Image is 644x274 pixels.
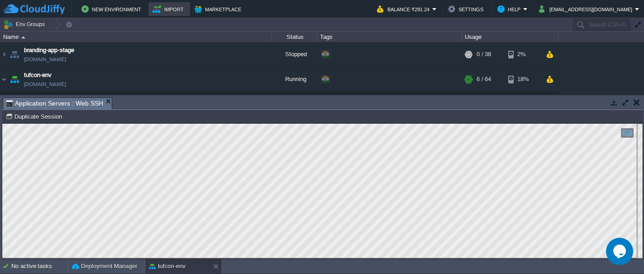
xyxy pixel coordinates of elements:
img: AMDAwAAAACH5BAEAAAAALAAAAAABAAEAAAICRAEAOw== [0,42,8,67]
button: Deployment Manager [72,262,137,271]
div: Usage [463,32,558,42]
a: [DOMAIN_NAME] [24,55,66,64]
a: [DOMAIN_NAME] [24,80,66,89]
button: Duplicate Session [5,112,65,120]
img: AMDAwAAAACH5BAEAAAAALAAAAAABAAEAAAICRAEAOw== [12,92,25,110]
span: Application Servers : Web SSH [6,98,103,109]
div: Running [272,67,317,91]
button: Env Groups [3,18,48,31]
img: AMDAwAAAACH5BAEAAAAALAAAAAABAAEAAAICRAEAOw== [8,42,21,67]
div: Status [272,32,317,42]
button: Marketplace [195,4,244,14]
button: [EMAIL_ADDRESS][DOMAIN_NAME] [539,4,635,14]
a: Application Servers [27,94,81,101]
img: AMDAwAAAACH5BAEAAAAALAAAAAABAAEAAAICRAEAOw== [21,36,25,38]
img: CloudJiffy [3,4,65,15]
div: 0 / 38 [477,42,491,67]
button: Settings [448,4,486,14]
img: AMDAwAAAACH5BAEAAAAALAAAAAABAAEAAAICRAEAOw== [8,67,21,91]
button: New Environment [81,4,144,14]
div: Stopped [272,42,317,67]
div: 18% [508,67,538,91]
button: Balance ₹291.24 [377,4,432,14]
span: Application Servers [27,93,81,101]
iframe: chat widget [606,238,635,265]
div: Name [1,32,272,42]
button: tufcon-env [149,262,186,271]
img: AMDAwAAAACH5BAEAAAAALAAAAAABAAEAAAICRAEAOw== [0,67,8,91]
div: 2% [508,42,538,67]
button: Import [153,4,186,14]
div: No active tasks [11,259,68,274]
div: 26% [508,92,538,110]
div: 1 / 32 [477,92,491,110]
img: AMDAwAAAACH5BAEAAAAALAAAAAABAAEAAAICRAEAOw== [6,92,12,110]
a: branding-app-stage [24,46,74,55]
div: Tags [318,32,462,42]
div: 6 / 64 [477,67,491,91]
a: tufcon-env [24,71,52,80]
button: Help [497,4,523,14]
